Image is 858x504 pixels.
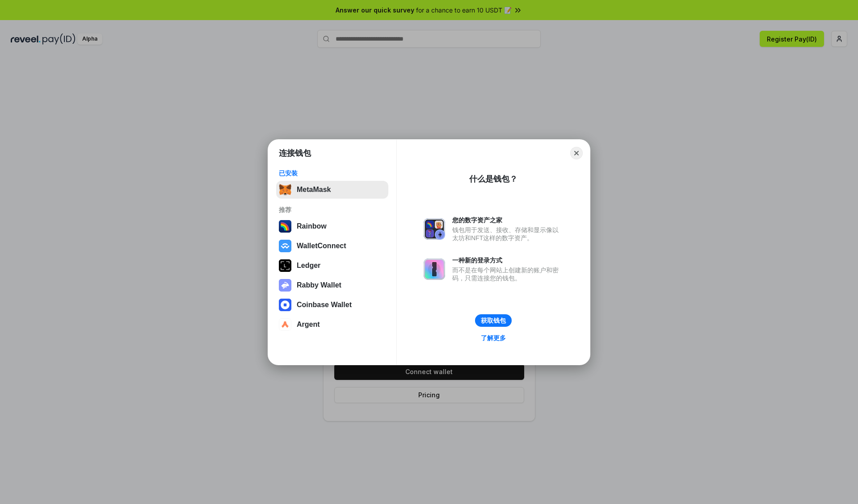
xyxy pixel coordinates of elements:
[279,259,291,272] img: svg+xml,%3Csvg%20xmlns%3D%22http%3A%2F%2Fwww.w3.org%2F2000%2Fsvg%22%20width%3D%2228%22%20height%3...
[452,216,563,224] div: 您的数字资产之家
[297,242,346,250] div: WalletConnect
[279,299,291,311] img: svg+xml,%3Csvg%20width%3D%2228%22%20height%3D%2228%22%20viewBox%3D%220%200%2028%2028%22%20fill%3D...
[297,262,320,270] div: Ledger
[276,237,388,255] button: WalletConnect
[297,281,341,289] div: Rabby Wallet
[279,240,291,252] img: svg+xml,%3Csvg%20width%3D%2228%22%20height%3D%2228%22%20viewBox%3D%220%200%2028%2028%22%20fill%3D...
[424,218,445,240] img: svg+xml,%3Csvg%20xmlns%3D%22http%3A%2F%2Fwww.w3.org%2F2000%2Fsvg%22%20fill%3D%22none%22%20viewBox...
[276,257,388,275] button: Ledger
[452,256,563,264] div: 一种新的登录方式
[276,217,388,235] button: Rainbow
[570,147,583,159] button: Close
[452,266,563,282] div: 而不是在每个网站上创建新的账户和密码，只需连接您的钱包。
[276,181,388,199] button: MetaMask
[297,301,352,309] div: Coinbase Wallet
[279,279,291,292] img: svg+xml,%3Csvg%20xmlns%3D%22http%3A%2F%2Fwww.w3.org%2F2000%2Fsvg%22%20fill%3D%22none%22%20viewBox...
[469,174,517,184] div: 什么是钱包？
[452,226,563,242] div: 钱包用于发送、接收、存储和显示像以太坊和NFT这样的数字资产。
[279,206,386,214] div: 推荐
[279,183,291,196] img: svg+xml,%3Csvg%20fill%3D%22none%22%20height%3D%2233%22%20viewBox%3D%220%200%2035%2033%22%20width%...
[481,334,506,342] div: 了解更多
[297,222,327,230] div: Rainbow
[481,317,506,325] div: 获取钱包
[279,148,311,158] h1: 连接钱包
[297,321,320,329] div: Argent
[279,318,291,331] img: svg+xml,%3Csvg%20width%3D%2228%22%20height%3D%2228%22%20viewBox%3D%220%200%2028%2028%22%20fill%3D...
[279,220,291,233] img: svg+xml,%3Csvg%20width%3D%22120%22%20height%3D%22120%22%20viewBox%3D%220%200%20120%20120%22%20fil...
[424,258,445,280] img: svg+xml,%3Csvg%20xmlns%3D%22http%3A%2F%2Fwww.w3.org%2F2000%2Fsvg%22%20fill%3D%22none%22%20viewBox...
[279,169,386,177] div: 已安装
[276,276,388,294] button: Rabby Wallet
[276,296,388,314] button: Coinbase Wallet
[475,332,511,344] a: 了解更多
[276,316,388,333] button: Argent
[475,314,512,327] button: 获取钱包
[297,186,331,194] div: MetaMask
